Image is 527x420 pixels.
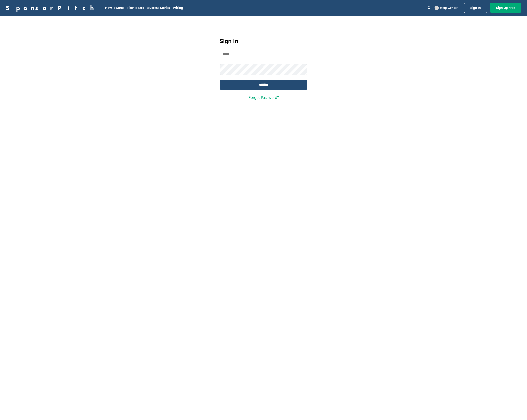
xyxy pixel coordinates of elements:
a: Forgot Password? [248,95,279,100]
a: Sign In [464,3,487,13]
a: SponsorPitch [6,5,97,11]
a: Pricing [173,6,183,10]
a: Success Stories [147,6,170,10]
a: Pitch Board [127,6,144,10]
a: How It Works [105,6,124,10]
a: Sign Up Free [490,3,521,13]
a: Help Center [434,5,459,11]
h1: Sign In [220,37,307,46]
